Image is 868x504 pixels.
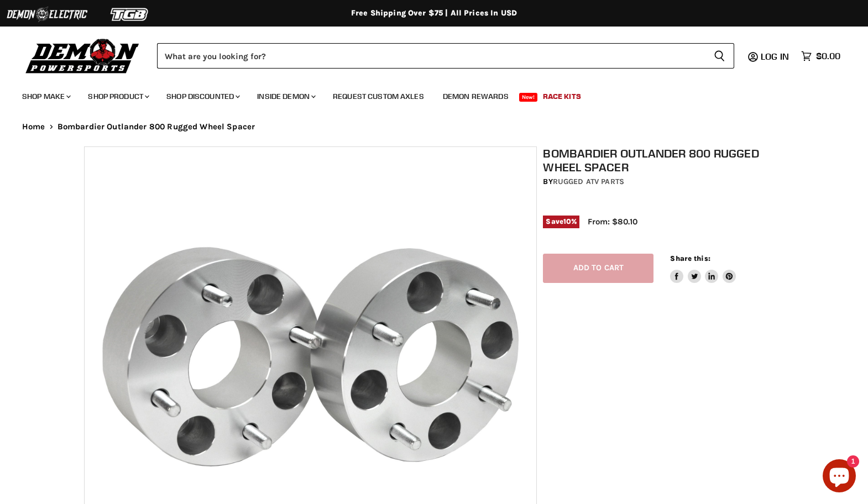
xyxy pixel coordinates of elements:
[14,85,77,108] a: Shop Make
[57,122,255,132] span: Bombardier Outlander 800 Rugged Wheel Spacer
[553,177,624,186] a: Rugged ATV Parts
[88,4,171,25] img: TGB Logo 2
[14,81,838,108] ul: Main menu
[157,43,705,69] input: Search
[325,85,432,108] a: Request Custom Axles
[819,459,859,495] inbox-online-store-chat: Shopify online store chat
[543,176,790,188] div: by
[670,254,736,283] aside: Share this:
[519,93,538,102] span: New!
[670,254,710,262] span: Share this:
[761,51,789,62] span: Log in
[22,36,143,75] img: Demon Powersports
[705,43,734,69] button: Search
[543,216,579,228] span: Save %
[756,51,796,61] a: Log in
[22,122,45,132] a: Home
[435,85,517,108] a: Demon Rewards
[816,51,840,61] span: $0.00
[588,217,637,227] span: From: $80.10
[535,85,589,108] a: Race Kits
[543,146,790,174] h1: Bombardier Outlander 800 Rugged Wheel Spacer
[249,85,322,108] a: Inside Demon
[6,4,88,25] img: Demon Electric Logo 2
[796,48,846,64] a: $0.00
[157,43,734,69] form: Product
[563,217,571,225] span: 10
[80,85,156,108] a: Shop Product
[158,85,247,108] a: Shop Discounted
